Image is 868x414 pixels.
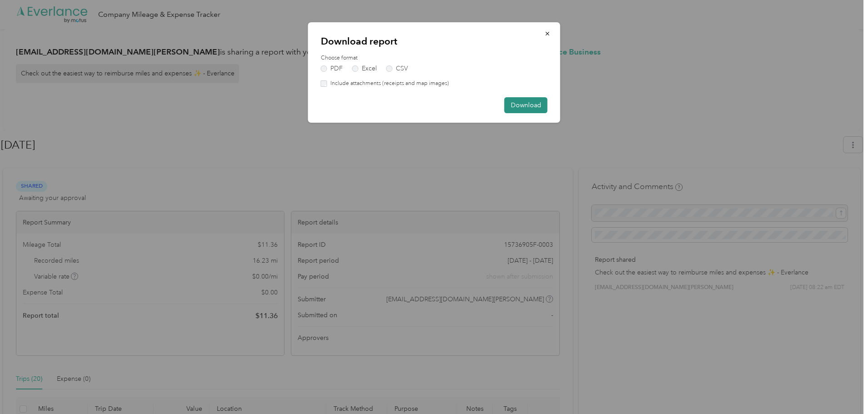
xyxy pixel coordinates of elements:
[321,35,548,48] p: Download report
[321,65,343,72] label: PDF
[386,65,408,72] label: CSV
[352,65,377,72] label: Excel
[504,97,548,113] button: Download
[321,54,548,62] label: Choose format
[327,80,449,88] label: Include attachments (receipts and map images)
